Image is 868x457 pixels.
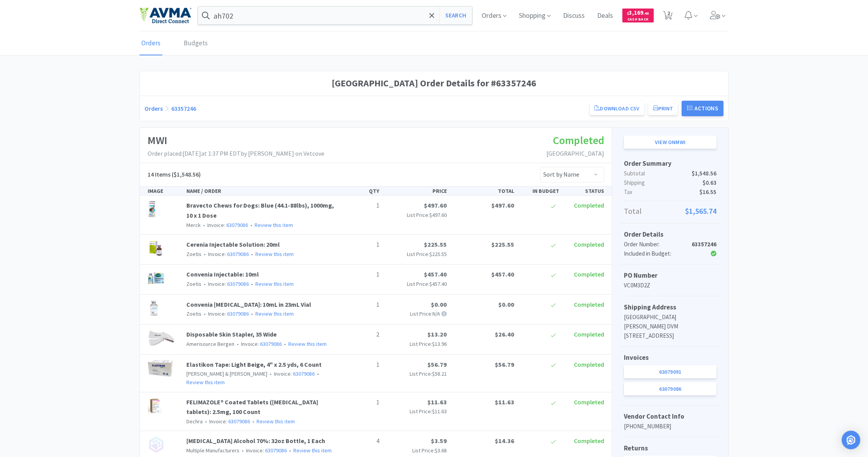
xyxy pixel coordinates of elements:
span: Invoice: [267,370,315,377]
h1: [GEOGRAPHIC_DATA] Order Details for #63357246 [145,76,723,91]
span: $14.36 [495,437,514,445]
div: IN BUDGET [517,187,562,195]
span: Completed [574,301,604,308]
img: 3697147cad2246baae91e54f874fe4e9_17992.png [148,397,162,414]
a: 63357246 [171,105,196,112]
p: List Price: [386,446,447,455]
h5: Order Details [624,229,716,240]
span: • [203,310,207,317]
img: 4f038bf4143f4944856ca8ba83f2ee27_540744.png [148,240,163,257]
span: $457.40 [429,280,447,287]
strong: 63357246 [692,241,716,248]
p: List Price: [386,250,447,258]
h5: PO Number [624,270,716,281]
input: Search by item, sku, manufacturer, ingredient, size... [198,7,472,24]
h5: Vendor Contact Info [624,411,716,422]
a: Bravecto Chews for Dogs: Blue (44.1-88lbs), 1000mg, 10 x 1 Dose [186,201,334,219]
p: Subtotal [624,169,716,178]
span: • [203,280,207,287]
p: List Price: [386,407,447,416]
span: $13.20 [427,330,447,338]
span: • [269,370,273,377]
a: $3,169.45Cash Back [622,5,654,26]
p: List Price: [386,280,447,288]
span: $56.79 [495,361,514,368]
span: • [249,222,253,228]
span: Completed [574,241,604,248]
span: Dechra [186,418,203,425]
span: Merck [186,222,201,228]
p: Total [624,205,716,217]
a: Discuss [560,12,588,19]
span: $497.60 [424,201,447,209]
img: ef242d351ec94a938b524bb41a1527df_277077.png [148,330,175,347]
span: Invoice: [203,418,250,425]
span: Invoice: [234,340,282,347]
a: Cerenia Injectable Solution: 20ml [186,241,280,248]
div: IMAGE [145,187,183,195]
p: List Price: [386,340,447,348]
span: 3,169 [627,9,649,16]
div: Included in Budget: [624,249,685,258]
p: Order placed: [DATE] at 1:37 PM EDT by [PERSON_NAME] on Vetcove [148,149,324,159]
p: 1 [341,360,379,370]
p: 1 [341,201,379,211]
div: PRICE [382,187,450,195]
span: Zoetis [186,280,201,287]
span: • [288,447,292,454]
p: [GEOGRAPHIC_DATA] [PERSON_NAME] DVM [STREET_ADDRESS] [624,313,716,340]
div: NAME / ORDER [183,187,338,195]
span: • [250,251,254,258]
p: 4 [341,436,379,446]
span: Zoetis [186,251,201,258]
span: • [316,370,320,377]
span: • [236,340,240,347]
a: View onMWI [624,136,716,149]
a: Review this item [255,251,294,258]
a: Review this item [293,447,332,454]
span: Completed [574,201,604,209]
span: Invoice: [201,310,249,317]
span: Completed [574,330,604,338]
p: 1 [341,397,379,407]
button: Print [648,102,678,115]
span: • [204,418,208,425]
p: [GEOGRAPHIC_DATA] [546,149,604,159]
div: STATUS [562,187,607,195]
a: Review this item [255,222,293,228]
div: Open Intercom Messenger [842,431,860,449]
div: QTY [338,187,382,195]
a: 63079086 [227,251,249,258]
p: List Price: [386,211,447,219]
a: Review this item [186,379,225,386]
a: Convenia Injectable: 10ml [186,270,259,278]
span: $58.21 [432,370,447,377]
p: 1 [341,300,379,310]
span: Completed [574,270,604,278]
span: Invoice: [239,447,287,454]
p: 1 [341,270,379,280]
span: • [241,447,245,454]
a: 63079086 [228,418,250,425]
div: Order Number: [624,240,685,249]
span: Cash Back [627,17,649,22]
a: [MEDICAL_DATA] Alcohol 70%: 32oz Bottle, 1 Each [186,437,325,445]
a: Convenia [MEDICAL_DATA]: 10mL in 23mL Vial [186,301,311,308]
a: 63079086 [260,340,282,347]
h5: Order Summary [624,158,716,169]
span: Invoice: [201,280,249,287]
span: Completed [553,133,604,147]
a: 63079086 [293,370,315,377]
span: $225.55 [429,251,447,258]
span: . 45 [643,11,649,16]
span: Completed [574,398,604,406]
h5: ($1,548.56) [148,170,201,180]
span: • [203,251,207,258]
a: Review this item [288,340,327,347]
span: Completed [574,437,604,445]
a: 63079091 [624,365,716,378]
span: [PERSON_NAME] & [PERSON_NAME] [186,370,267,377]
p: 1 [341,240,379,250]
p: 2 [341,330,379,340]
img: no_image.png [148,436,165,453]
